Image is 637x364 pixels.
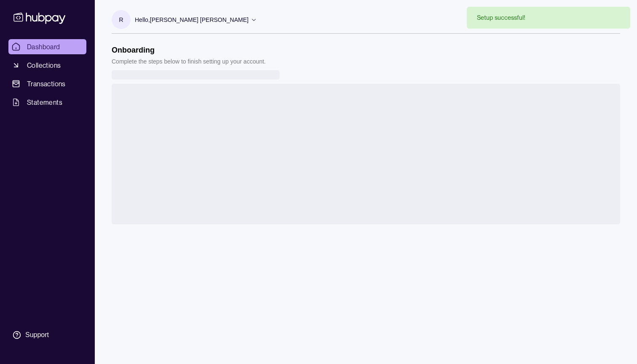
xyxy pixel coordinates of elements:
div: Setup successful! [477,13,525,22]
span: Statements [27,97,62,107]
p: R [119,15,123,24]
a: Dashboard [8,39,86,54]
div: Support [25,330,49,340]
a: Statements [8,95,86,110]
a: Collections [8,58,86,73]
p: Hello, [PERSON_NAME] [PERSON_NAME] [135,15,249,24]
span: Dashboard [27,42,60,52]
p: Complete the steps below to finish setting up your account. [112,57,266,66]
span: Collections [27,60,61,70]
a: Support [8,326,86,344]
a: Transactions [8,76,86,91]
span: Transactions [27,79,66,89]
h1: Onboarding [112,45,266,55]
